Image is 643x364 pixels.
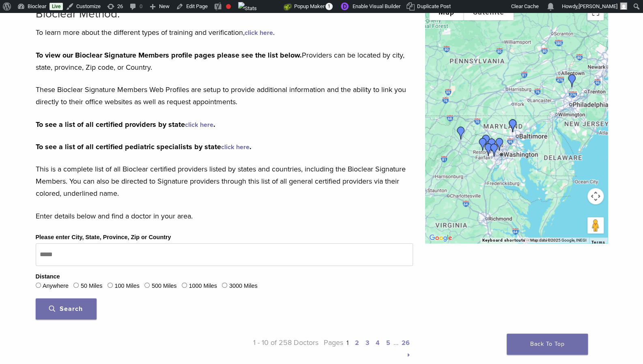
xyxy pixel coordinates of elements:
div: Dr. Robert Scarazzo [562,71,582,90]
a: click here [245,29,273,37]
div: Dr. Iris Hirschfeld Navabi [490,135,509,154]
a: 4 [376,339,380,347]
p: Pages [318,336,413,361]
label: Please enter City, State, Province, Zip or Country [36,233,171,242]
label: 3000 Miles [229,282,258,291]
div: Focus keyphrase not set [226,4,231,9]
a: 1 [346,339,348,347]
img: Google [427,233,454,243]
img: Views over 48 hours. Click for more Jetpack Stats. [238,2,284,12]
a: Terms (opens in new tab) [591,240,605,245]
label: 100 Miles [114,282,140,291]
p: To learn more about the different types of training and verification, . [36,26,413,39]
div: Dr. Shane Costa [482,135,501,154]
a: Back To Top [507,334,588,355]
strong: To see a list of all certified pediatric specialists by state . [36,142,252,151]
div: Dr. Maribel Vann [484,140,504,160]
a: click here [185,121,213,129]
a: click here [221,143,249,151]
div: Dr. Maya Bachour [476,131,496,151]
span: [PERSON_NAME] [578,3,617,9]
button: Search [36,298,97,319]
div: Dr. Deborah Baker [451,123,471,143]
div: Dr. Shane Costa [473,135,492,154]
label: 500 Miles [152,282,177,291]
a: 26 [402,339,410,347]
p: This is a complete list of all Bioclear certified providers listed by states and countries, inclu... [36,163,413,199]
button: Drag Pegman onto the map to open Street View [587,217,604,233]
p: These Bioclear Signature Members Web Profiles are setup to provide additional information and the... [36,84,413,108]
div: Dr. Rebecca Allen [503,116,523,135]
a: Live [49,3,63,10]
span: 1 [325,3,333,10]
div: Dr. Komal Karmacharya [479,140,498,159]
button: Map camera controls [587,188,604,204]
span: Search [49,305,83,313]
a: 2 [355,339,359,347]
p: Providers can be located by city, state, province, Zip code, or Country. [36,49,413,73]
a: 5 [386,339,390,347]
legend: Distance [36,272,60,281]
p: 1 - 10 of 258 Doctors [224,336,319,361]
p: Enter details below and find a doctor in your area. [36,210,413,222]
span: Map data ©2025 Google, INEGI [530,238,587,242]
strong: To view our Bioclear Signature Members profile pages please see the list below. [36,51,302,60]
label: 1000 Miles [189,282,217,291]
a: 3 [366,339,369,347]
button: Keyboard shortcuts [482,238,525,243]
label: Anywhere [43,282,69,291]
a: Open this area in Google Maps (opens a new window) [427,233,454,243]
span: … [394,338,398,347]
strong: To see a list of all certified providers by state . [36,120,215,129]
label: 50 Miles [81,282,103,291]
